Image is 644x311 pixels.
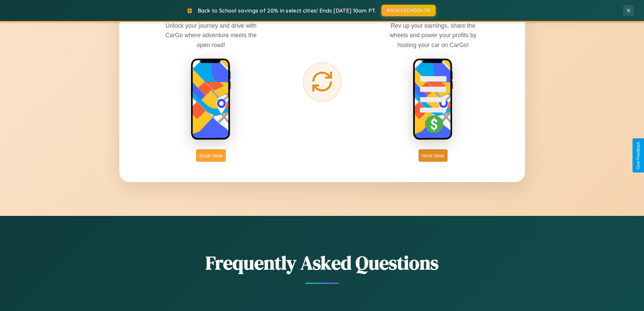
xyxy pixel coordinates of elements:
button: Book Now [196,149,226,162]
p: Rev up your earnings, share the wheels and power your profits by hosting your car on CarGo! [382,21,484,49]
span: Back to School savings of 20% in select cities! Ends [DATE] 10am PT. [198,7,376,14]
h2: Frequently Asked Questions [119,250,525,276]
img: host phone [413,58,453,141]
button: Host Now [419,149,447,162]
img: rent phone [191,58,231,141]
p: Unlock your journey and drive with CarGo where adventure meets the open road! [160,21,262,49]
button: BACK2SCHOOL20 [381,5,436,16]
div: Give Feedback [636,142,641,169]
